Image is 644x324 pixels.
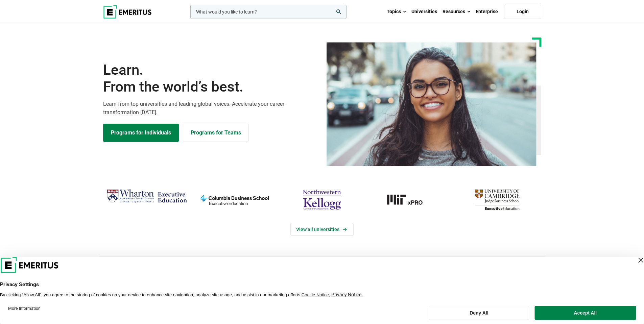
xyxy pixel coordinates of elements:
[369,186,450,213] img: MIT xPRO
[504,5,541,19] a: Login
[103,78,318,95] span: From the world’s best.
[282,186,362,213] img: northwestern-kellogg
[369,186,450,213] a: MIT-xPRO
[103,100,318,117] p: Learn from top universities and leading global voices. Accelerate your career transformation [DATE].
[183,124,249,142] a: Explore for Business
[327,42,536,166] img: Learn from the world's best
[457,186,538,213] img: cambridge-judge-business-school
[103,61,318,96] h1: Learn.
[290,223,354,236] a: View Universities
[106,186,187,206] img: Wharton Executive Education
[190,5,347,19] input: woocommerce-product-search-field-0
[103,124,179,142] a: Explore Programs
[194,186,275,213] img: columbia-business-school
